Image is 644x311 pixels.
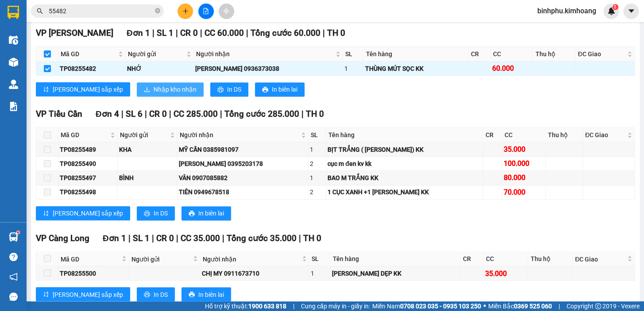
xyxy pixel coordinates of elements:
[152,28,154,38] span: |
[128,49,185,59] span: Người gửi
[8,6,19,19] img: logo-vxr
[60,145,116,154] div: TP08255489
[483,128,502,142] th: CR
[9,292,18,301] span: message
[61,254,120,264] span: Mã GD
[96,109,119,119] span: Đơn 4
[203,254,300,264] span: Người nhận
[203,8,209,14] span: file-add
[119,145,176,154] div: KHA
[323,28,325,38] span: |
[60,187,116,197] div: TP08255498
[36,109,82,119] span: VP Tiểu Cần
[60,268,127,278] div: TP08255500
[293,301,294,311] span: |
[174,109,218,119] span: CC 285.000
[575,254,625,264] span: ĐC Giao
[224,109,299,119] span: Tổng cước 285.000
[169,109,171,119] span: |
[144,291,150,298] span: printer
[311,268,329,278] div: 1
[612,4,618,10] sup: 1
[137,287,175,301] button: printerIn DS
[344,64,362,73] div: 1
[43,86,49,93] span: sort-ascending
[58,171,118,185] td: TP08255497
[53,289,123,299] span: [PERSON_NAME] sắp xếp
[488,301,552,311] span: Miền Bắc
[58,61,126,76] td: TP08255482
[58,157,118,171] td: TP08255490
[514,303,552,310] strong: 0369 525 060
[623,4,639,19] button: caret-down
[204,28,244,38] span: CC 60.000
[179,173,307,183] div: VÂN 0907085882
[120,130,168,140] span: Người gửi
[176,233,178,243] span: |
[9,80,18,89] img: warehouse-icon
[149,109,167,119] span: CR 0
[43,210,49,217] span: sort-ascending
[219,4,234,19] button: aim
[177,4,193,19] button: plus
[127,64,192,73] div: NHỚ
[327,28,345,38] span: TH 0
[196,49,334,59] span: Người nhận
[363,47,469,61] th: Tên hàng
[133,233,150,243] span: SL 1
[469,47,491,61] th: CR
[152,233,154,243] span: |
[210,82,248,96] button: printerIn DS
[301,109,304,119] span: |
[485,268,526,279] div: 35.000
[9,232,18,242] img: warehouse-icon
[155,8,160,13] span: close-circle
[492,63,532,74] div: 60.000
[223,8,229,14] span: aim
[205,301,286,311] span: Hỗ trợ kỹ thuật:
[202,268,308,278] div: CHỊ MY 0911673710
[530,5,603,16] span: binhphu.kimhoang
[58,185,118,200] td: TP08255498
[157,28,174,38] span: SL 1
[126,109,143,119] span: SL 6
[200,28,202,38] span: |
[43,291,49,298] span: sort-ascending
[578,49,625,59] span: ĐC Giao
[180,28,198,38] span: CR 0
[627,7,635,15] span: caret-down
[181,287,231,301] button: printerIn biên lai
[61,130,108,140] span: Mã GD
[528,252,572,266] th: Thu hộ
[179,187,307,197] div: TIÊN 0949678518
[400,303,481,310] strong: 0708 023 035 - 0935 103 250
[310,187,325,197] div: 2
[483,304,486,308] span: ⚪️
[222,233,224,243] span: |
[58,142,118,157] td: TP08255489
[61,49,116,59] span: Mã GD
[331,252,461,266] th: Tên hàng
[246,28,248,38] span: |
[53,84,123,94] span: [PERSON_NAME] sắp xếp
[546,128,583,142] th: Thu hộ
[332,268,459,278] div: [PERSON_NAME] DẸP KK
[154,289,168,299] span: In DS
[195,64,341,73] div: [PERSON_NAME] 0936373038
[328,187,481,197] div: 1 CỤC XANH +1 [PERSON_NAME] KK
[310,173,325,183] div: 1
[220,109,222,119] span: |
[121,109,123,119] span: |
[179,159,307,169] div: [PERSON_NAME] 0395203178
[181,233,220,243] span: CC 35.000
[595,303,601,309] span: copyright
[461,252,484,266] th: CR
[60,173,116,183] div: TP08255497
[60,64,124,73] div: TP08255482
[301,301,370,311] span: Cung cấp máy in - giấy in:
[103,233,126,243] span: Đơn 1
[491,47,533,61] th: CC
[189,291,195,298] span: printer
[36,287,130,301] button: sort-ascending[PERSON_NAME] sắp xếp
[248,303,286,310] strong: 1900 633 818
